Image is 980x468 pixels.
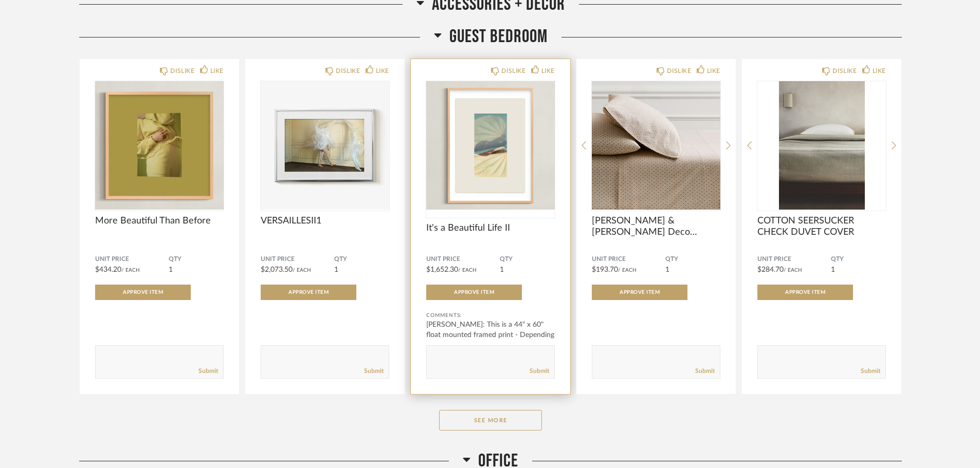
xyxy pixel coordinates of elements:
[757,255,831,264] span: Unit Price
[95,215,224,227] span: More Beautiful Than Before
[458,268,477,273] span: / Each
[439,410,542,430] button: See More
[530,367,549,376] a: Submit
[667,66,691,76] div: DISLIKE
[592,266,618,273] span: $193.70
[426,320,555,350] div: [PERSON_NAME]: This is a 44" x 60" float mounted framed print - Depending on ...
[873,66,886,76] div: LIKE
[500,255,555,264] span: QTY
[334,266,338,273] span: 1
[426,266,458,273] span: $1,652.30
[364,367,384,376] a: Submit
[293,268,311,273] span: / Each
[261,285,356,300] button: Approve Item
[831,255,886,264] span: QTY
[592,255,665,264] span: Unit Price
[501,66,525,76] div: DISLIKE
[449,26,548,48] span: Guest Bedroom
[500,266,504,273] span: 1
[707,66,720,76] div: LIKE
[665,255,720,264] span: QTY
[426,285,522,300] button: Approve Item
[695,367,715,376] a: Submit
[541,66,555,76] div: LIKE
[288,290,329,295] span: Approve Item
[784,268,802,273] span: / Each
[620,290,660,295] span: Approve Item
[123,290,163,295] span: Approve Item
[426,222,555,234] span: It's a Beautiful Life II
[592,215,720,238] span: [PERSON_NAME] & [PERSON_NAME] Deco Diamond Sheet Set
[169,255,224,264] span: QTY
[198,367,218,376] a: Submit
[426,81,555,210] img: undefined
[169,266,173,273] span: 1
[592,285,687,300] button: Approve Item
[618,268,637,273] span: / Each
[95,255,169,264] span: Unit Price
[592,81,720,210] img: undefined
[757,285,853,300] button: Approve Item
[95,81,224,210] img: undefined
[376,66,389,76] div: LIKE
[261,255,334,264] span: Unit Price
[95,285,191,300] button: Approve Item
[861,367,880,376] a: Submit
[334,255,389,264] span: QTY
[95,266,121,273] span: $434.20
[757,215,886,238] span: COTTON SEERSUCKER CHECK DUVET COVER
[426,310,555,321] div: Comments:
[665,266,669,273] span: 1
[454,290,494,295] span: Approve Item
[426,255,500,264] span: Unit Price
[261,81,389,210] img: undefined
[261,215,389,227] span: VERSAILLESII1
[785,290,825,295] span: Approve Item
[210,66,224,76] div: LIKE
[336,66,360,76] div: DISLIKE
[757,81,886,210] img: undefined
[831,266,835,273] span: 1
[261,266,293,273] span: $2,073.50
[170,66,194,76] div: DISLIKE
[426,81,555,210] div: 0
[757,266,784,273] span: $284.70
[121,268,140,273] span: / Each
[832,66,857,76] div: DISLIKE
